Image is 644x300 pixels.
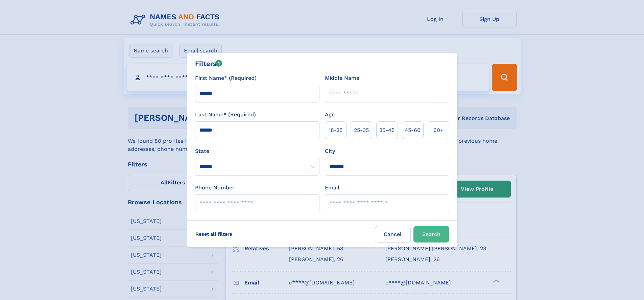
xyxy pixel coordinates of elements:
[195,147,319,155] label: State
[413,226,449,243] button: Search
[375,226,411,243] label: Cancel
[354,126,369,134] span: 25‑35
[195,184,235,192] label: Phone Number
[379,126,395,134] span: 35‑45
[195,59,222,69] div: Filters
[325,74,359,82] label: Middle Name
[195,111,256,119] label: Last Name* (Required)
[325,111,335,119] label: Age
[329,126,342,134] span: 18‑25
[405,126,421,134] span: 45‑60
[325,184,339,192] label: Email
[191,226,237,242] label: Reset all filters
[195,74,257,82] label: First Name* (Required)
[433,126,444,134] span: 60+
[325,147,335,155] label: City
